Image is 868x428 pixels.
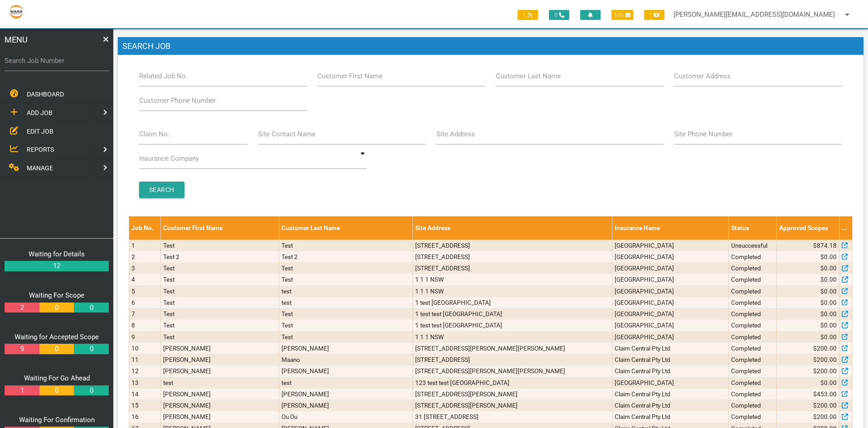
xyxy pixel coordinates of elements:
[413,285,612,297] td: 1 1 1 NSW
[160,411,279,423] td: [PERSON_NAME]
[612,320,728,331] td: [GEOGRAPHIC_DATA]
[413,320,612,331] td: 1 test test [GEOGRAPHIC_DATA]
[160,216,279,240] th: Customer First Name
[39,303,74,313] a: 0
[279,251,413,262] td: Test 2
[612,285,728,297] td: [GEOGRAPHIC_DATA]
[279,216,413,240] th: Customer Last Name
[728,342,776,354] td: Completed
[728,320,776,331] td: Completed
[160,251,279,262] td: Test 2
[813,401,837,410] span: $200.00
[413,365,612,377] td: [STREET_ADDRESS][PERSON_NAME][PERSON_NAME]
[139,71,188,82] label: Related Job No.
[728,354,776,365] td: Completed
[728,411,776,423] td: Completed
[129,285,161,297] td: 5
[612,411,728,423] td: Claim Central Pty Ltd
[27,109,53,116] span: ADD JOB
[413,308,612,320] td: 1 test test [GEOGRAPHIC_DATA]
[820,332,837,341] span: $0.00
[279,274,413,285] td: Test
[160,263,279,274] td: Test
[279,320,413,331] td: Test
[612,216,728,240] th: Insurance Name
[612,365,728,377] td: Claim Central Pty Ltd
[518,10,538,20] span: 1
[129,354,161,365] td: 11
[129,400,161,411] td: 15
[413,251,612,262] td: [STREET_ADDRESS]
[674,71,731,82] label: Customer Address
[612,308,728,320] td: [GEOGRAPHIC_DATA]
[813,355,837,364] span: $200.00
[413,216,612,240] th: Site Address
[5,385,39,396] a: 1
[160,400,279,411] td: [PERSON_NAME]
[612,400,728,411] td: Claim Central Pty Ltd
[612,388,728,399] td: Claim Central Pty Ltd
[74,344,108,354] a: 0
[5,34,28,46] span: MENU
[413,400,612,411] td: [STREET_ADDRESS][PERSON_NAME]
[129,320,161,331] td: 8
[612,251,728,262] td: [GEOGRAPHIC_DATA]
[813,390,837,399] span: $453.00
[129,365,161,377] td: 12
[129,263,161,274] td: 3
[27,146,54,153] span: REPORTS
[279,400,413,411] td: [PERSON_NAME]
[728,297,776,308] td: Completed
[279,240,413,251] td: Test
[160,320,279,331] td: Test
[129,308,161,320] td: 7
[413,411,612,423] td: 31 [STREET_ADDRESS]
[728,263,776,274] td: Completed
[839,216,853,240] th: ...
[160,342,279,354] td: [PERSON_NAME]
[24,374,90,382] a: Waiting For Go Ahead
[317,71,383,82] label: Customer First Name
[29,291,84,299] a: Waiting For Scope
[820,309,837,318] span: $0.00
[160,297,279,308] td: Test
[129,342,161,354] td: 10
[612,263,728,274] td: [GEOGRAPHIC_DATA]
[674,129,732,139] label: Site Phone Number
[74,303,108,313] a: 0
[612,377,728,388] td: [GEOGRAPHIC_DATA]
[129,251,161,262] td: 2
[27,164,53,172] span: MANAGE
[820,378,837,387] span: $0.00
[5,344,39,354] a: 9
[728,251,776,262] td: Completed
[413,354,612,365] td: [STREET_ADDRESS]
[279,342,413,354] td: [PERSON_NAME]
[160,365,279,377] td: [PERSON_NAME]
[413,240,612,251] td: [STREET_ADDRESS]
[279,308,413,320] td: Test
[279,411,413,423] td: Ou Ou
[5,56,109,66] label: Search Job Number
[813,241,837,250] span: $874.18
[612,354,728,365] td: Claim Central Pty Ltd
[139,129,170,139] label: Claim No.
[129,388,161,399] td: 14
[39,385,74,396] a: 0
[279,388,413,399] td: [PERSON_NAME]
[5,303,39,313] a: 2
[129,331,161,342] td: 9
[728,388,776,399] td: Completed
[27,91,64,98] span: DASHBOARD
[279,263,413,274] td: Test
[496,71,561,82] label: Customer Last Name
[118,37,863,55] h1: Search Job
[139,182,184,198] input: Search
[728,331,776,342] td: Completed
[139,96,216,106] label: Customer Phone Number
[9,5,24,19] img: s3file
[413,263,612,274] td: [STREET_ADDRESS]
[644,10,664,20] span: 1
[820,298,837,307] span: $0.00
[160,354,279,365] td: [PERSON_NAME]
